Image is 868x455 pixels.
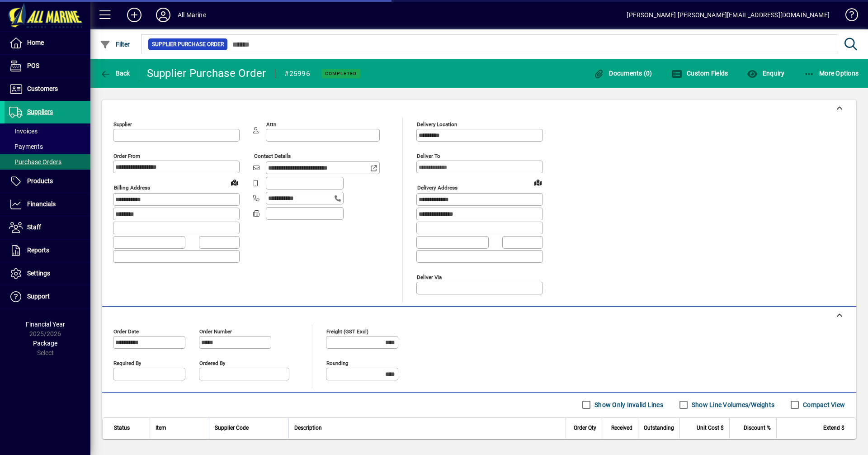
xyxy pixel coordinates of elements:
[33,340,57,347] span: Package
[325,71,357,76] span: Completed
[593,400,663,409] label: Show Only Invalid Lines
[27,39,44,46] span: Home
[113,328,139,334] mat-label: Order date
[147,66,266,81] div: Supplier Purchase Order
[5,123,90,139] a: Invoices
[644,423,674,433] span: Outstanding
[839,2,857,31] a: Knowledge Base
[113,153,140,159] mat-label: Order from
[326,328,368,334] mat-label: Freight (GST excl)
[417,121,457,128] mat-label: Delivery Location
[697,423,724,433] span: Unit Cost $
[627,8,830,22] div: [PERSON_NAME] [PERSON_NAME][EMAIL_ADDRESS][DOMAIN_NAME]
[27,270,50,277] span: Settings
[113,360,141,366] mat-label: Required by
[27,85,58,92] span: Customers
[227,175,242,190] a: View on map
[178,8,206,22] div: All Marine
[98,36,132,52] button: Filter
[199,360,225,366] mat-label: Ordered by
[5,193,90,216] a: Financials
[574,423,596,433] span: Order Qty
[5,262,90,285] a: Settings
[27,62,39,69] span: POS
[5,239,90,262] a: Reports
[199,328,232,334] mat-label: Order number
[152,40,224,49] span: Supplier Purchase Order
[27,246,49,254] span: Reports
[5,170,90,193] a: Products
[27,177,53,185] span: Products
[690,400,774,409] label: Show Line Volumes/Weights
[149,7,178,23] button: Profile
[5,139,90,154] a: Payments
[100,41,130,48] span: Filter
[9,128,38,135] span: Invoices
[669,65,731,81] button: Custom Fields
[9,143,43,150] span: Payments
[531,175,545,190] a: View on map
[801,400,845,409] label: Compact View
[417,153,440,159] mat-label: Deliver To
[745,65,787,81] button: Enquiry
[294,423,322,433] span: Description
[5,154,90,170] a: Purchase Orders
[611,423,632,433] span: Received
[5,285,90,308] a: Support
[27,108,53,115] span: Suppliers
[27,200,56,208] span: Financials
[27,293,50,300] span: Support
[26,321,65,328] span: Financial Year
[823,423,844,433] span: Extend $
[100,70,130,77] span: Back
[671,70,728,77] span: Custom Fields
[417,274,442,280] mat-label: Deliver via
[113,121,132,128] mat-label: Supplier
[5,55,90,77] a: POS
[747,70,784,77] span: Enquiry
[215,423,249,433] span: Supplier Code
[9,158,61,166] span: Purchase Orders
[120,7,149,23] button: Add
[594,70,652,77] span: Documents (0)
[98,65,132,81] button: Back
[27,223,41,231] span: Staff
[5,78,90,100] a: Customers
[802,65,861,81] button: More Options
[266,121,276,128] mat-label: Attn
[156,423,166,433] span: Item
[804,70,859,77] span: More Options
[744,423,771,433] span: Discount %
[591,65,655,81] button: Documents (0)
[284,66,310,81] div: #25996
[114,423,130,433] span: Status
[90,65,140,81] app-page-header-button: Back
[5,32,90,54] a: Home
[326,360,348,366] mat-label: Rounding
[5,216,90,239] a: Staff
